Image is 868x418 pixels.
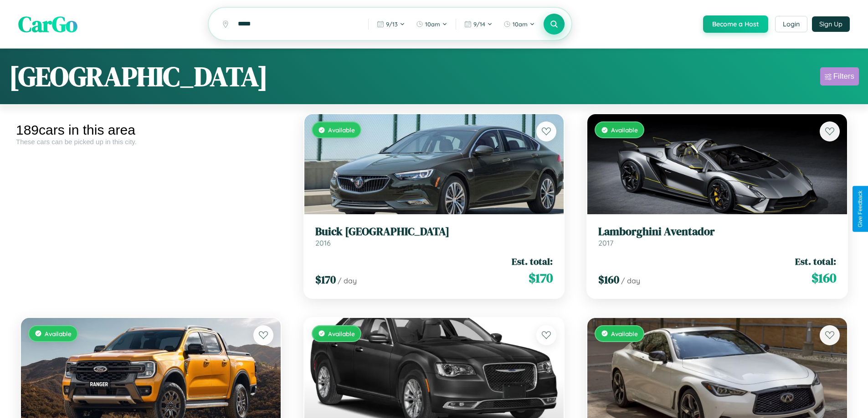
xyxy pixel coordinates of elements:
[820,67,859,86] button: Filters
[833,72,854,81] div: Filters
[812,269,836,287] span: $ 160
[775,16,807,32] button: Login
[598,238,613,247] span: 2017
[338,276,357,285] span: / day
[598,225,836,247] a: Lamborghini Aventador2017
[460,17,497,31] button: 9/14
[812,16,850,32] button: Sign Up
[16,122,286,138] div: 189 cars in this area
[529,269,553,287] span: $ 170
[598,272,619,287] span: $ 160
[315,272,336,287] span: $ 170
[315,238,331,247] span: 2016
[795,255,836,268] span: Est. total:
[513,20,528,28] span: 10am
[45,330,72,337] span: Available
[18,9,77,39] span: CarGo
[372,17,410,31] button: 9/13
[611,126,638,134] span: Available
[703,15,768,33] button: Become a Host
[386,20,398,28] span: 9 / 13
[328,330,355,337] span: Available
[411,17,452,31] button: 10am
[16,138,286,146] div: These cars can be picked up in this city.
[857,191,863,227] div: Give Feedback
[512,255,553,268] span: Est. total:
[621,276,640,285] span: / day
[9,58,268,95] h1: [GEOGRAPHIC_DATA]
[315,225,553,238] h3: Buick [GEOGRAPHIC_DATA]
[611,330,638,337] span: Available
[315,225,553,247] a: Buick [GEOGRAPHIC_DATA]2016
[473,20,485,28] span: 9 / 14
[328,126,355,134] span: Available
[425,20,440,28] span: 10am
[499,17,539,31] button: 10am
[598,225,836,238] h3: Lamborghini Aventador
